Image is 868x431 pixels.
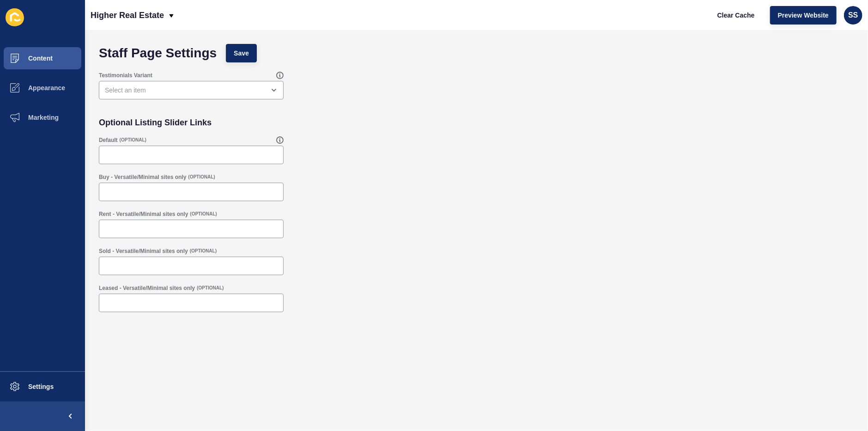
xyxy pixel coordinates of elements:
label: Leased - Versatile/Minimal sites only [99,284,195,292]
button: Clear Cache [710,6,763,25]
span: SS [848,11,858,20]
span: (OPTIONAL) [188,174,215,180]
span: (OPTIONAL) [190,248,217,254]
label: Rent - Versatile/Minimal sites only [99,210,188,218]
h1: Staff Page Settings [99,49,217,58]
span: Clear Cache [717,11,755,20]
label: Default [99,136,118,144]
label: Sold - Versatile/Minimal sites only [99,247,188,255]
button: Save [226,44,257,62]
label: Buy - Versatile/Minimal sites only [99,173,186,181]
label: Testimonials Variant [99,72,152,79]
span: (OPTIONAL) [197,285,224,291]
span: (OPTIONAL) [120,137,146,143]
h2: Optional Listing Slider Links [99,118,212,127]
span: Save [234,49,249,58]
button: Preview Website [770,6,837,25]
span: Preview Website [778,11,829,20]
div: open menu [99,81,284,99]
span: (OPTIONAL) [190,211,217,217]
p: Higher Real Estate [91,4,164,27]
